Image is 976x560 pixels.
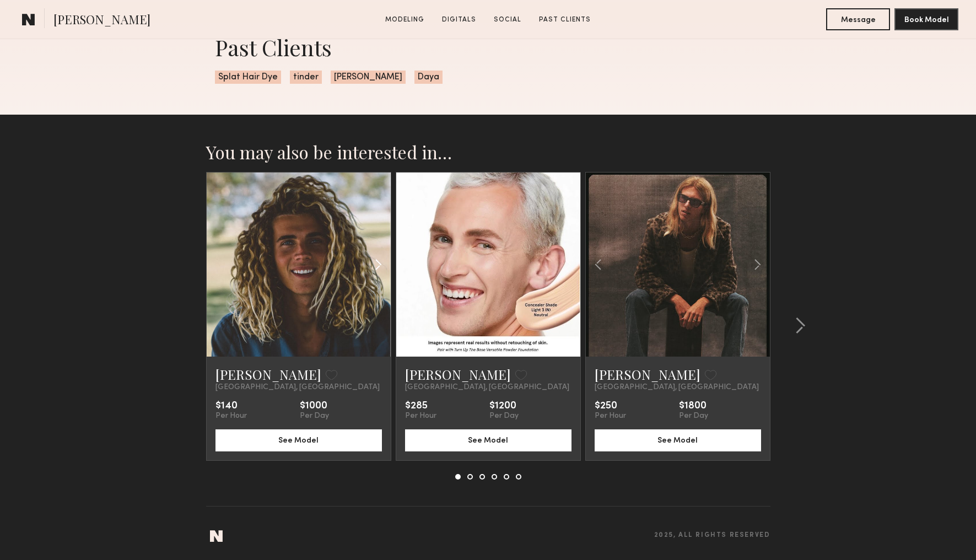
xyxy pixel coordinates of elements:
h2: You may also be interested in… [206,141,770,163]
div: $1200 [489,401,519,412]
a: [PERSON_NAME] [595,365,700,383]
span: 2025, all rights reserved [654,532,770,539]
a: [PERSON_NAME] [215,365,321,383]
span: Splat Hair Dye [215,71,281,84]
div: Per Hour [215,412,247,421]
span: [GEOGRAPHIC_DATA], [GEOGRAPHIC_DATA] [595,383,759,392]
div: Per Hour [595,412,626,421]
span: Daya [414,71,443,84]
div: $1000 [300,401,329,412]
a: Modeling [381,15,429,25]
button: Message [826,8,890,30]
span: tinder [290,71,322,84]
a: Book Model [894,14,958,24]
div: $285 [405,401,436,412]
a: See Model [405,435,571,444]
div: $250 [595,401,626,412]
a: Digitals [438,15,481,25]
div: $140 [215,401,247,412]
button: Book Model [894,8,958,30]
div: Per Day [679,412,708,421]
a: See Model [215,435,382,444]
button: See Model [595,429,761,451]
span: [PERSON_NAME] [331,71,406,84]
button: See Model [405,429,571,451]
span: [GEOGRAPHIC_DATA], [GEOGRAPHIC_DATA] [215,383,380,392]
a: Past Clients [535,15,595,25]
div: Past Clients [215,33,762,62]
button: See Model [215,429,382,451]
div: Per Day [489,412,519,421]
div: Per Day [300,412,329,421]
span: [GEOGRAPHIC_DATA], [GEOGRAPHIC_DATA] [405,383,569,392]
a: See Model [595,435,761,444]
span: [PERSON_NAME] [53,11,150,30]
a: Social [489,15,526,25]
a: [PERSON_NAME] [405,365,511,383]
div: Per Hour [405,412,436,421]
div: $1800 [679,401,708,412]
